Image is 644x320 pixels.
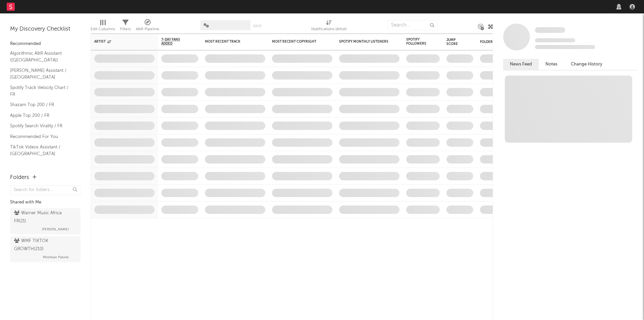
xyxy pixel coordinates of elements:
button: Change History [564,59,609,70]
div: Edit Columns [91,25,115,33]
span: Tracking Since: [DATE] [535,38,575,42]
div: Folders [480,40,530,44]
div: Jump Score [446,38,463,46]
div: Most Recent Track [205,40,255,44]
a: WMF TIKTOK GROWTH(210)Minhloan Paturle [10,236,80,262]
div: Shared with Me [10,198,80,207]
div: Most Recent Copyright [272,40,322,44]
a: TikTok Videos Assistant / [GEOGRAPHIC_DATA] [10,143,74,157]
a: Warner Music Africa FR(21)[PERSON_NAME] [10,208,80,234]
input: Search... [387,20,438,30]
input: Search for folders... [10,185,80,195]
div: Recommended [10,40,80,48]
div: Notifications (Artist) [311,25,346,33]
span: 0 fans last week [535,45,595,49]
a: Apple Top 200 / FR [10,112,74,119]
a: TikTok Sounds Assistant / [GEOGRAPHIC_DATA] [10,161,74,174]
div: Spotify Followers [406,38,430,46]
a: Algorithmic A&R Assistant ([GEOGRAPHIC_DATA]) [10,50,74,63]
div: Artist [94,40,145,44]
div: My Discovery Checklist [10,25,80,33]
button: News Feed [503,59,539,70]
a: Some Artist [535,27,565,34]
div: WMF TIKTOK GROWTH ( 210 ) [14,237,75,253]
span: 7-Day Fans Added [161,38,188,46]
div: Spotify Monthly Listeners [339,40,389,44]
a: [PERSON_NAME] Assistant / [GEOGRAPHIC_DATA] [10,67,74,81]
button: Save [253,24,262,28]
div: Filters [120,25,131,33]
div: A&R Pipeline [136,25,159,33]
button: Notes [539,59,564,70]
div: Filters [120,17,131,36]
div: A&R Pipeline [136,17,159,36]
a: Recommended For You [10,133,74,140]
div: Warner Music Africa FR ( 21 ) [14,209,75,225]
div: Edit Columns [91,17,115,36]
a: Spotify Track Velocity Chart / FR [10,84,74,98]
span: [PERSON_NAME] [42,225,69,233]
span: Some Artist [535,27,565,33]
span: Minhloan Paturle [43,253,69,261]
a: Shazam Top 200 / FR [10,101,74,108]
a: Spotify Search Virality / FR [10,122,74,130]
div: Notifications (Artist) [311,17,346,36]
div: Folders [10,174,29,182]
